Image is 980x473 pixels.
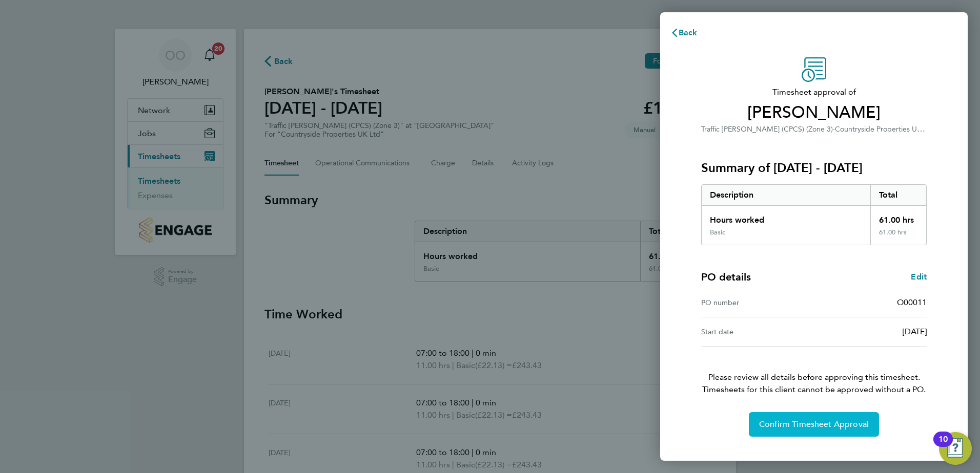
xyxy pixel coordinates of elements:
div: Summary of 22 - 28 Sep 2025 [701,184,927,245]
p: Please review all details before approving this timesheet. [689,347,939,396]
div: PO number [701,296,814,309]
div: Hours worked [702,206,870,228]
div: Total [870,185,927,205]
div: [DATE] [814,326,927,338]
h4: PO details [701,270,751,284]
span: Back [679,28,698,37]
span: Edit [911,272,927,282]
button: Back [660,23,708,43]
span: Timesheets for this client cannot be approved without a PO. [689,383,939,396]
div: 61.00 hrs [870,206,927,228]
button: Confirm Timesheet Approval [749,412,879,437]
span: Countryside Properties UK Ltd [835,124,934,134]
span: [PERSON_NAME] [701,102,927,123]
h3: Summary of [DATE] - [DATE] [701,160,927,176]
div: Basic [710,228,725,236]
span: O00011 [897,297,927,307]
span: Traffic [PERSON_NAME] (CPCS) (Zone 3) [701,125,833,134]
div: 10 [938,439,948,453]
span: · [833,125,835,134]
a: Edit [911,271,927,283]
div: 61.00 hrs [870,228,927,245]
button: Open Resource Center, 10 new notifications [939,432,972,465]
span: Timesheet approval of [701,86,927,98]
span: Confirm Timesheet Approval [759,419,869,429]
div: Start date [701,326,814,338]
div: Description [702,185,870,205]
